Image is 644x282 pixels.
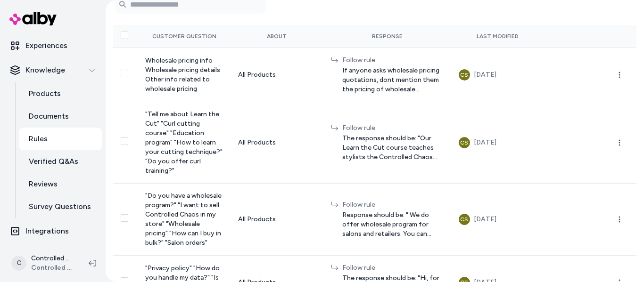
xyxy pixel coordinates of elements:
div: All Products [238,70,316,80]
div: All Products [238,215,316,224]
div: About [238,32,316,40]
button: Select row [121,137,128,145]
span: The response should be: "Our Learn the Cut course teaches stylists the Controlled Chaos curl cutt... [342,134,444,162]
p: Verified Q&As [29,156,78,167]
a: Survey Questions [19,195,102,218]
a: Experiences [4,34,102,57]
button: Knowledge [4,59,102,81]
button: CS [459,214,470,225]
span: Wholesale pricing info Wholesale pricing details Other info related to wholesale pricing [145,56,220,93]
a: Verified Q&As [19,150,102,173]
a: Documents [19,105,102,128]
p: Integrations [25,226,69,237]
img: alby Logo [9,12,57,25]
a: Rules [19,128,102,150]
span: If anyone asks wholesale pricing quotations, dont mention them the pricing of wholesale products ... [342,66,444,94]
span: C [11,256,26,271]
div: Last Modified [459,32,537,40]
a: Reviews [19,173,102,195]
a: Integrations [4,220,102,242]
p: Knowledge [25,64,65,76]
div: Response [331,32,444,40]
span: "Do you have a wholesale program?" "I want to sell Controlled Chaos in my store" "Wholesale prici... [145,192,222,247]
div: Follow rule [342,123,444,133]
div: [DATE] [474,69,496,81]
div: Customer Question [145,32,223,40]
p: Controlled Chaos Shopify [31,254,74,263]
div: Follow rule [342,200,444,209]
button: CS [459,69,470,81]
div: Follow rule [342,263,444,273]
div: [DATE] [474,214,496,225]
p: Products [29,88,61,99]
div: All Products [238,138,316,147]
p: Experiences [25,40,67,51]
button: Select all [121,32,128,39]
div: [DATE] [474,137,496,148]
p: Survey Questions [29,201,91,212]
button: Select row [121,70,128,77]
span: Response should be: " We do offer wholesale program for salons and retailers. You can apply throu... [342,210,444,239]
span: "Tell me about Learn the Cut" "Curl cutting course" "Education program" "How to learn your cuttin... [145,110,223,175]
button: CControlled Chaos ShopifyControlled Chaos [6,248,81,278]
p: Documents [29,111,69,122]
span: Controlled Chaos [31,263,74,273]
p: Rules [29,133,48,145]
div: Follow rule [342,56,444,65]
button: CS [459,137,470,148]
button: Select row [121,214,128,222]
p: Reviews [29,178,58,190]
a: Products [19,82,102,105]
